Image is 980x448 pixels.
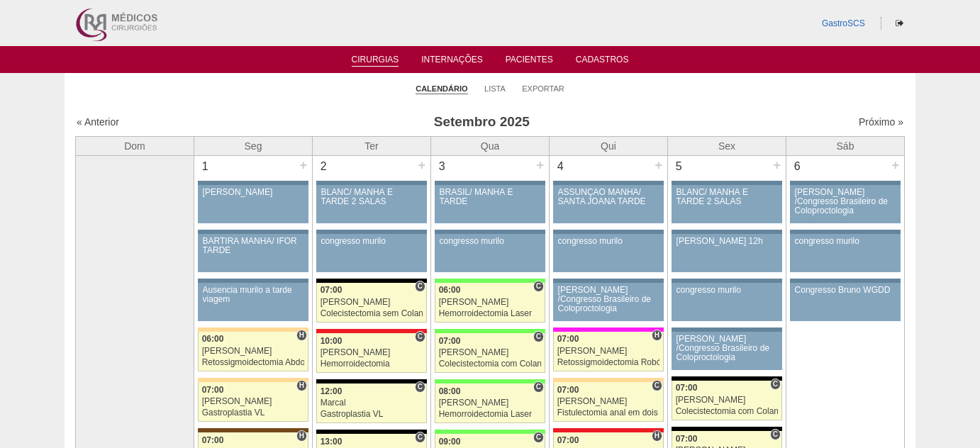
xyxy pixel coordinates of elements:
div: Key: Aviso [790,181,901,185]
span: Consultório [415,381,425,393]
div: 6 [786,156,808,177]
div: 5 [668,156,690,177]
div: [PERSON_NAME] /Congresso Brasileiro de Coloproctologia [558,286,659,314]
a: [PERSON_NAME] /Congresso Brasileiro de Coloproctologia [790,185,901,223]
div: + [652,156,664,174]
div: + [416,156,428,174]
span: Consultório [533,331,544,342]
div: Key: Aviso [435,230,545,234]
div: [PERSON_NAME] [439,298,542,307]
a: BRASIL/ MANHÃ E TARDE [435,185,545,223]
div: Key: Aviso [553,181,664,185]
div: [PERSON_NAME] [321,348,423,357]
div: [PERSON_NAME] 12h [676,237,778,246]
span: 07:00 [321,285,343,295]
div: Retossigmoidectomia Abdominal VL [202,358,305,367]
a: Pacientes [506,55,553,69]
span: 07:00 [676,383,698,393]
th: Sáb [786,136,905,155]
span: Hospital [296,430,307,442]
div: Key: Bartira [553,378,664,382]
th: Qui [550,136,668,155]
a: congresso murilo [553,234,664,272]
div: + [889,156,901,174]
a: Exportar [522,84,564,94]
div: 4 [550,156,572,177]
span: 06:00 [439,285,461,295]
div: Key: Aviso [790,230,901,234]
div: Key: Brasil [435,329,545,333]
span: Consultório [533,281,544,292]
div: Hemorroidectomia [321,359,423,369]
span: Consultório [652,380,662,391]
div: Fistulectomia anal em dois tempos [557,408,660,418]
a: Internações [421,55,483,69]
a: Cadastros [576,55,629,69]
span: 13:00 [321,437,343,447]
span: Hospital [296,380,307,391]
th: Seg [194,136,313,155]
a: [PERSON_NAME] /Congresso Brasileiro de Coloproctologia [672,332,782,370]
a: BLANC/ MANHÃ E TARDE 2 SALAS [672,185,782,223]
a: BARTIRA MANHÃ/ IFOR TARDE [198,234,308,272]
div: Gastroplastia VL [202,408,305,418]
div: [PERSON_NAME] /Congresso Brasileiro de Coloproctologia [795,188,896,216]
div: [PERSON_NAME] [557,397,660,406]
span: 07:00 [676,434,698,444]
div: [PERSON_NAME] [202,347,305,356]
a: congresso murilo [672,283,782,321]
a: congresso murilo [435,234,545,272]
span: Hospital [652,430,662,442]
span: 08:00 [439,386,461,396]
div: Key: Aviso [790,279,901,283]
span: Consultório [415,281,425,292]
a: C 08:00 [PERSON_NAME] Hemorroidectomia Laser [435,383,545,423]
div: Key: Aviso [198,181,308,185]
a: C 07:00 [PERSON_NAME] Colecistectomia com Colangiografia VL [672,381,782,420]
div: + [534,156,546,174]
div: congresso murilo [558,237,659,246]
a: C 06:00 [PERSON_NAME] Hemorroidectomia Laser [435,283,545,323]
a: Cirurgias [352,55,399,67]
a: C 10:00 [PERSON_NAME] Hemorroidectomia [316,333,427,373]
div: Key: Pro Matre [553,327,664,332]
span: Consultório [770,429,781,440]
div: Key: Aviso [672,230,782,234]
a: C 07:00 [PERSON_NAME] Fistulectomia anal em dois tempos [553,382,664,422]
div: Key: Brasil [435,430,545,434]
div: Marcal [321,398,423,408]
span: Hospital [652,330,662,341]
a: Congresso Bruno WGDD [790,283,901,321]
a: [PERSON_NAME] [198,185,308,223]
span: 09:00 [439,437,461,447]
div: Key: Aviso [553,230,664,234]
div: 3 [431,156,453,177]
div: congresso murilo [676,286,778,295]
a: [PERSON_NAME] /Congresso Brasileiro de Coloproctologia [553,283,664,321]
span: 07:00 [202,385,224,395]
div: Key: Aviso [435,181,545,185]
div: + [771,156,783,174]
span: 07:00 [557,385,579,395]
div: Ausencia murilo a tarde viagem [203,286,304,304]
a: Ausencia murilo a tarde viagem [198,283,308,321]
span: 07:00 [439,336,461,346]
div: Key: Assunção [553,428,664,432]
th: Ter [313,136,431,155]
th: Qua [431,136,550,155]
a: congresso murilo [790,234,901,272]
span: 07:00 [557,435,579,445]
div: Key: Blanc [316,279,427,283]
span: 12:00 [321,386,343,396]
div: Key: Blanc [672,376,782,381]
div: Key: Aviso [316,230,427,234]
span: Hospital [296,330,307,341]
span: 10:00 [321,336,343,346]
a: [PERSON_NAME] 12h [672,234,782,272]
th: Dom [76,136,194,155]
h3: Setembro 2025 [275,112,689,133]
div: Key: Aviso [672,279,782,283]
div: Key: Aviso [553,279,664,283]
a: C 07:00 [PERSON_NAME] Colecistectomia com Colangiografia VL [435,333,545,373]
div: 1 [194,156,216,177]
